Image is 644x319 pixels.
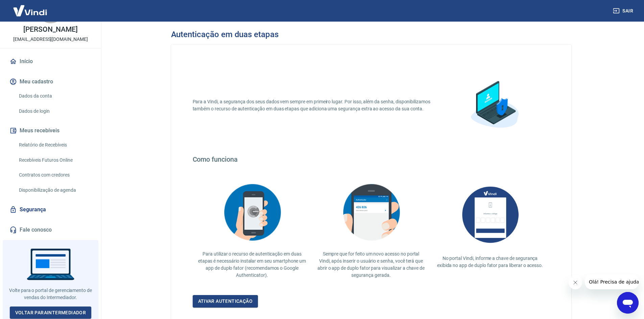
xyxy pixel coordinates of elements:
iframe: Mensagem da empresa [585,274,639,289]
a: Contratos com credores [16,168,93,182]
img: Vindi [8,0,52,21]
button: Meus recebíveis [8,123,93,138]
h3: Autenticação em duas etapas [171,30,279,39]
img: explication-mfa2.908d58f25590a47144d3.png [218,180,286,245]
p: No portal Vindi, informe a chave de segurança exibida no app de duplo fator para liberar o acesso. [436,255,544,269]
h4: Como funciona [193,155,550,163]
a: Relatório de Recebíveis [16,138,93,152]
button: Meu cadastro [8,74,93,89]
img: AUbNX1O5CQAAAABJRU5ErkJggg== [456,180,524,249]
a: Dados de login [16,104,93,118]
p: [PERSON_NAME] [23,26,77,33]
a: Segurança [8,202,93,217]
a: Dados da conta [16,89,93,103]
iframe: Fechar mensagem [569,276,582,289]
a: Início [8,54,93,69]
img: explication-mfa3.c449ef126faf1c3e3bb9.png [337,180,405,245]
p: Para utilizar o recurso de autenticação em duas etapas é necessário instalar em seu smartphone um... [198,250,306,279]
a: Recebíveis Futuros Online [16,153,93,167]
a: Voltar paraIntermediador [10,307,92,319]
button: Sair [612,5,636,17]
img: explication-mfa1.88a31355a892c34851cc.png [460,72,528,139]
p: Para a Vindi, a segurança dos seus dados vem sempre em primeiro lugar. Por isso, além da senha, d... [193,98,439,112]
p: Sempre que for feito um novo acesso no portal Vindi, após inserir o usuário e senha, você terá qu... [317,250,425,279]
iframe: Botão para abrir a janela de mensagens [617,292,639,314]
p: [EMAIL_ADDRESS][DOMAIN_NAME] [13,36,88,43]
a: Disponibilização de agenda [16,183,93,197]
span: Olá! Precisa de ajuda? [4,5,57,10]
a: Ativar autenticação [193,295,258,308]
a: Fale conosco [8,222,93,237]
